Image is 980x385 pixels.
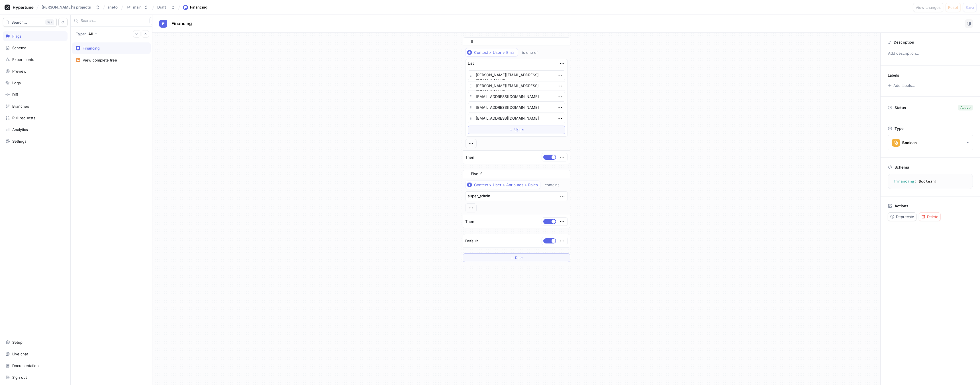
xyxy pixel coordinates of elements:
[468,114,565,123] textarea: [EMAIL_ADDRESS][DOMAIN_NAME]
[894,40,914,44] p: Description
[465,238,478,244] p: Default
[465,191,568,201] textarea: super_admin
[514,128,524,132] span: Value
[3,18,57,27] button: Search...K
[510,256,514,259] span: ＋
[83,46,100,50] div: Financing
[83,58,117,62] div: View complete tree
[902,140,917,145] div: Boolean
[474,183,538,187] div: Context > User > Attributes > Roles
[888,73,899,77] p: Labels
[927,215,938,218] span: Delete
[39,3,102,12] button: [PERSON_NAME]'s projects
[133,5,142,10] div: main
[12,34,22,38] div: Flags
[124,3,151,12] button: main
[81,18,138,24] input: Search...
[76,32,86,36] p: Type:
[190,5,207,10] div: Financing
[12,340,23,345] div: Setup
[88,32,93,36] div: All
[171,21,192,26] span: Financing
[463,253,570,262] button: ＋Rule
[12,363,39,368] div: Documentation
[468,126,565,134] button: ＋Value
[45,19,54,25] div: K
[468,103,565,112] textarea: [EMAIL_ADDRESS][DOMAIN_NAME]
[142,30,149,38] button: Collapse all
[465,181,540,189] button: Context > User > Attributes > Roles
[522,50,538,55] div: is one of
[12,69,26,73] div: Preview
[885,49,975,58] p: Add description...
[542,181,568,189] button: contains
[515,256,523,259] span: Rule
[42,5,91,10] div: [PERSON_NAME]'s projects
[468,81,565,91] textarea: [PERSON_NAME][EMAIL_ADDRESS][DOMAIN_NAME]
[913,3,943,12] button: View changes
[916,6,941,9] span: View changes
[888,212,916,221] button: Deprecate
[12,116,35,120] div: Pull requests
[471,39,473,44] p: If
[12,127,28,132] div: Analytics
[12,46,26,50] div: Schema
[895,104,906,112] p: Status
[895,126,904,131] p: Type
[895,204,908,208] p: Actions
[948,6,958,9] span: Reset
[465,155,474,160] p: Then
[890,176,970,187] textarea: financing: Boolean!
[74,29,99,39] button: Type: All
[12,375,27,380] div: Sign out
[474,50,515,55] div: Context > User > Email
[465,219,474,225] p: Then
[12,139,26,144] div: Settings
[888,135,973,150] button: Boolean
[960,105,971,110] div: Active
[157,5,166,10] div: Draft
[468,92,565,102] textarea: [EMAIL_ADDRESS][DOMAIN_NAME]
[107,5,118,9] span: aneto
[465,48,518,57] button: Context > User > Email
[545,183,560,187] div: contains
[509,128,513,132] span: ＋
[12,57,34,62] div: Experiments
[919,212,941,221] button: Delete
[946,3,961,12] button: Reset
[133,30,140,38] button: Expand all
[3,361,68,370] a: Documentation
[12,92,18,97] div: Diff
[11,21,27,24] span: Search...
[12,352,28,356] div: Live chat
[963,3,977,12] button: Save
[520,48,546,57] button: is one of
[965,6,974,9] span: Save
[895,165,909,169] p: Schema
[896,215,914,218] span: Deprecate
[886,82,917,89] button: Add labels...
[468,70,565,80] textarea: [PERSON_NAME][EMAIL_ADDRESS][DOMAIN_NAME]
[155,3,177,12] button: Draft
[468,61,474,66] div: List
[471,171,482,177] p: Else if
[12,104,29,108] div: Branches
[12,81,21,85] div: Logs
